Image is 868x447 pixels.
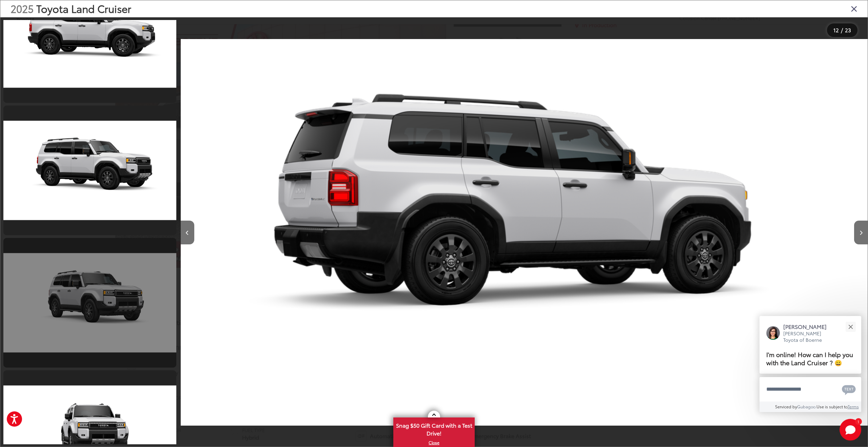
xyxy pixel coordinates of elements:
button: Toggle Chat Window [840,419,861,441]
p: [PERSON_NAME] Toyota of Boerne [783,330,833,343]
span: Toyota Land Cruiser [36,1,131,16]
span: Serviced by [775,404,797,409]
svg: Text [842,384,856,395]
div: 2025 Toyota Land Cruiser Land Cruiser 11 [181,31,868,433]
span: Snag $50 Gift Card with a Test Drive! [394,418,474,439]
span: / [840,28,844,33]
a: Terms [848,404,859,409]
img: 2025 Toyota Land Cruiser Land Cruiser [2,120,178,220]
svg: Start Chat [840,419,861,441]
button: Chat with SMS [840,381,858,397]
button: Close [843,319,858,334]
img: 2025 Toyota Land Cruiser Land Cruiser [181,31,868,433]
button: Next image [854,221,868,244]
textarea: Type your message [759,377,861,402]
a: Gubagoo. [797,404,816,409]
span: 1 [857,420,859,423]
span: 2025 [11,1,34,16]
button: Previous image [181,221,194,244]
span: I'm online! How can I help you with the Land Cruiser ? 😀 [766,350,853,367]
i: Close gallery [851,4,857,13]
p: [PERSON_NAME] [783,323,833,330]
span: 12 [833,26,839,34]
span: 23 [845,26,851,34]
div: Close[PERSON_NAME][PERSON_NAME] Toyota of BoerneI'm online! How can I help you with the Land Crui... [759,316,861,412]
span: Use is subject to [816,404,848,409]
